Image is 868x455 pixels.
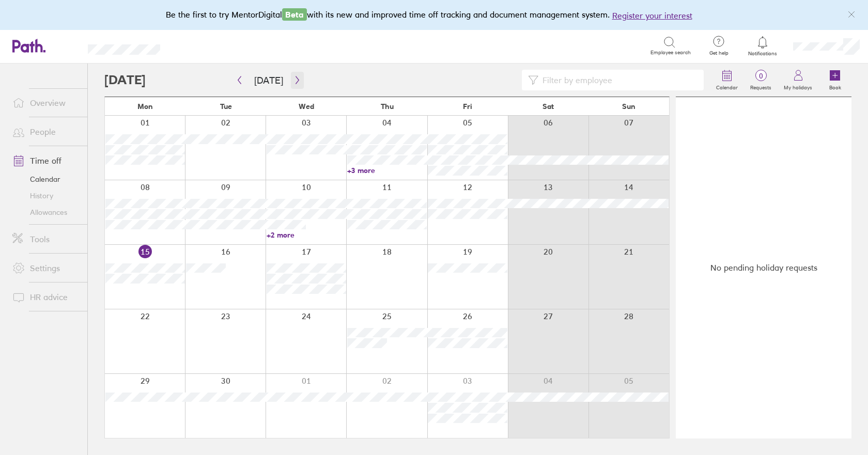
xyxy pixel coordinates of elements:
span: Wed [299,102,314,111]
a: Book [818,64,851,97]
label: Book [823,82,847,91]
label: Calendar [710,82,744,91]
a: 0Requests [744,64,778,97]
button: [DATE] [246,72,291,89]
div: Be the first to try MentorDigital with its new and improved time off tracking and document manage... [166,8,703,22]
a: Notifications [746,35,780,57]
span: Get help [702,50,736,56]
span: Fri [463,102,472,111]
div: No pending holiday requests [676,97,851,438]
a: Calendar [710,64,744,97]
a: HR advice [4,287,87,307]
a: People [4,121,87,142]
a: +2 more [267,230,346,240]
a: Tools [4,229,87,249]
span: Sun [622,102,636,111]
span: Mon [137,102,153,111]
span: Tue [220,102,232,111]
span: 0 [744,72,778,80]
a: Overview [4,92,87,113]
button: Register your interest [612,9,692,22]
a: Allowances [4,204,87,221]
label: Requests [744,82,778,91]
div: Search [188,41,214,50]
label: My holidays [778,82,818,91]
a: My holidays [778,64,818,97]
input: Filter by employee [538,70,698,90]
a: History [4,187,87,204]
span: Thu [381,102,394,111]
span: Sat [542,102,554,111]
a: Settings [4,258,87,278]
span: Beta [282,8,307,21]
span: Notifications [746,51,780,57]
a: +3 more [347,166,427,175]
a: Time off [4,150,87,171]
span: Employee search [650,50,691,56]
a: Calendar [4,171,87,187]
